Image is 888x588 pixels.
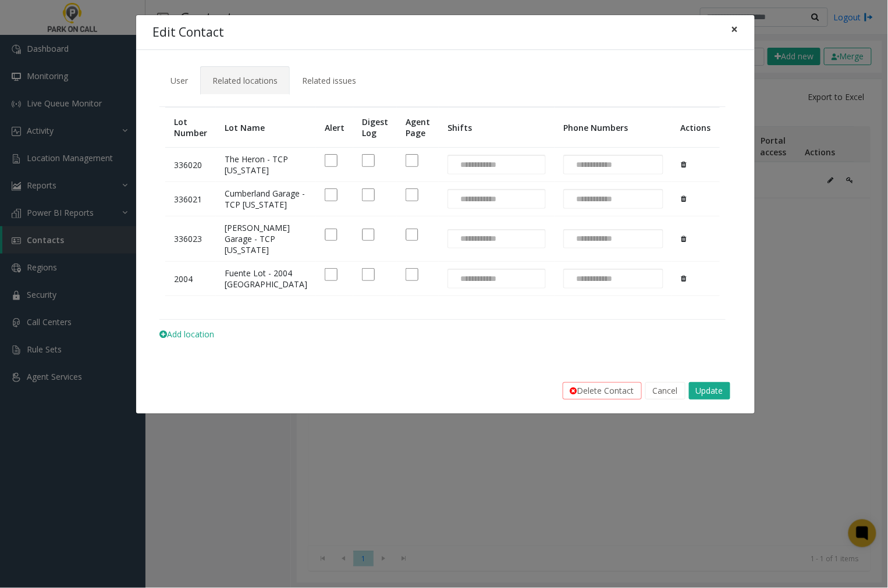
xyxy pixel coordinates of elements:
span: User [171,75,188,86]
input: NO DATA FOUND [448,230,503,248]
span: × [731,21,738,37]
th: Lot Name [216,108,316,148]
td: 2004 [165,262,216,296]
input: NO DATA FOUND [448,269,503,288]
span: Related locations [212,75,278,86]
th: Shifts [439,108,555,148]
input: NO DATA FOUND [448,155,503,174]
input: NO DATA FOUND [564,155,619,174]
span: Add location [159,329,214,340]
th: Phone Numbers [555,108,672,148]
td: Cumberland Garage - TCP [US_STATE] [216,182,316,216]
td: 336021 [165,182,216,216]
button: Update [689,382,730,400]
ul: Tabs [158,66,733,86]
th: Digest Log [353,108,397,148]
button: Close [723,15,747,44]
td: The Heron - TCP [US_STATE] [216,148,316,182]
input: NO DATA FOUND [448,190,503,208]
input: NO DATA FOUND [564,269,619,288]
td: Fuente Lot - 2004 [GEOGRAPHIC_DATA] [216,262,316,296]
td: 336020 [165,148,216,182]
th: Lot Number [165,108,216,148]
h4: Edit Contact [152,23,224,42]
input: NO DATA FOUND [564,230,619,248]
button: Cancel [645,382,685,400]
input: NO DATA FOUND [564,190,619,208]
span: Related issues [302,75,356,86]
button: Delete Contact [563,382,642,400]
th: Alert [316,108,353,148]
th: Agent Page [397,108,439,148]
th: Actions [672,108,720,148]
td: 336023 [165,216,216,262]
td: [PERSON_NAME] Garage - TCP [US_STATE] [216,216,316,262]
